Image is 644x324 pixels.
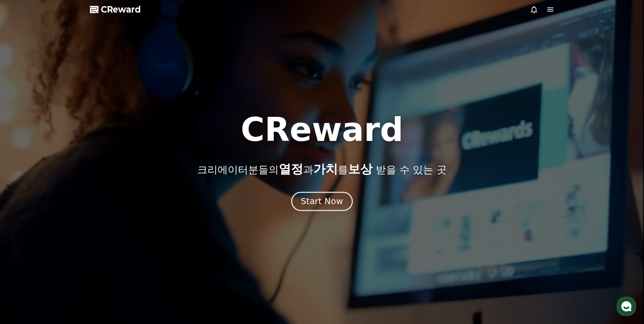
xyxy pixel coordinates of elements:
[293,199,351,205] a: Start Now
[105,226,113,231] span: 설정
[2,215,45,232] a: 홈
[101,4,141,15] span: CReward
[301,196,343,207] div: Start Now
[313,162,338,176] span: 가치
[21,226,25,231] span: 홈
[88,215,130,232] a: 설정
[62,226,70,231] span: 대화
[348,162,372,176] span: 보상
[291,192,353,211] button: Start Now
[45,215,88,232] a: 대화
[241,113,403,146] h1: CReward
[279,162,303,176] span: 열정
[90,4,141,15] a: CReward
[197,162,446,176] p: 크리에이터분들의 과 를 받을 수 있는 곳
